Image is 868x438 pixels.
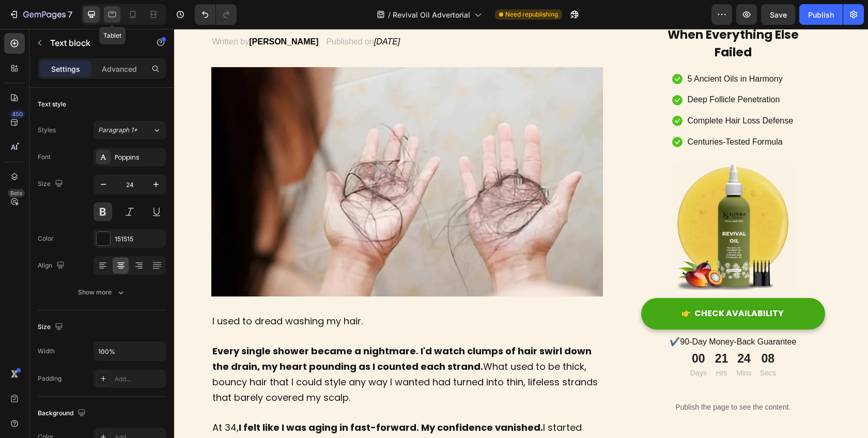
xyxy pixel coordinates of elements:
[586,322,602,338] div: 08
[467,269,650,301] a: CHECK AVAILABILITY
[468,306,649,321] p: 90-Day Money-Back Guarantee
[195,4,237,25] div: Undo/Redo
[38,126,56,135] div: Styles
[94,121,166,139] button: Paragraph 1*
[516,338,533,351] p: Days
[808,9,834,20] div: Publish
[770,10,787,19] span: Save
[761,4,795,25] button: Save
[562,322,578,338] div: 24
[514,64,606,79] p: Deep Follicle Penetration
[174,29,868,438] iframe: Design area
[98,126,137,135] span: Paragraph 1*
[495,134,622,261] img: Alt Image
[388,9,391,20] span: /
[520,277,610,292] div: CHECK AVAILABILITY
[102,64,137,74] p: Advanced
[505,10,558,19] span: Need republishing
[38,234,54,243] div: Color
[514,43,609,58] p: 5 Ancient Oils in Harmony
[4,4,77,25] button: 7
[94,342,165,361] input: Auto
[586,338,602,351] p: Secs
[78,287,126,298] div: Show more
[393,9,470,20] span: Revival Oil Advertorial
[38,347,55,356] div: Width
[50,37,138,49] p: Text block
[461,373,657,384] p: Publish the page to see the content.
[38,406,88,420] div: Background
[514,85,619,100] p: Complete Hair Loss Defense
[10,110,25,118] div: 450
[514,106,609,121] p: Centuries-Tested Formula
[541,338,554,351] p: Hrs
[8,189,25,197] div: Beta
[51,64,80,74] p: Settings
[115,374,163,384] div: Add...
[799,4,843,25] button: Publish
[495,308,506,317] strong: ✔️
[38,177,65,191] div: Size
[38,259,67,273] div: Align
[38,152,51,162] div: Font
[38,374,61,383] div: Padding
[541,322,554,338] div: 21
[38,283,166,302] button: Show more
[65,392,369,405] strong: I felt like I was aging in fast-forward. My confidence vanished.
[38,320,65,334] div: Size
[68,8,72,21] p: 7
[516,322,533,338] div: 00
[38,100,66,109] div: Text style
[115,234,163,244] div: 151515
[562,338,578,351] p: Mins
[115,153,163,162] div: Poppins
